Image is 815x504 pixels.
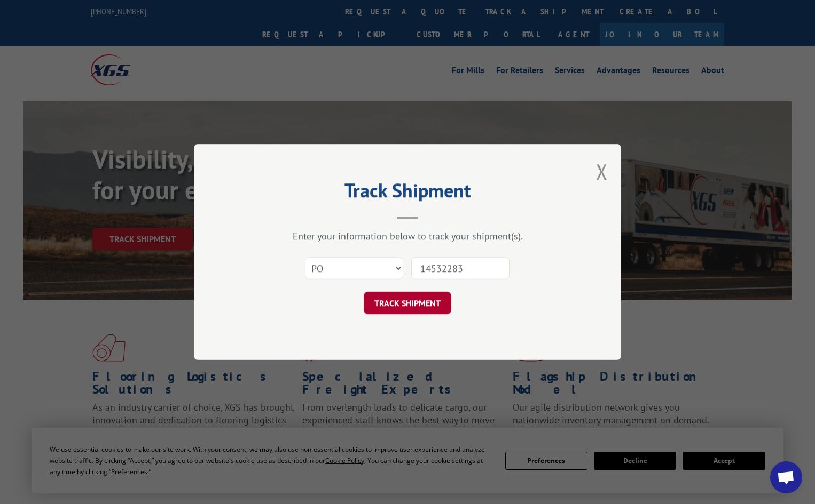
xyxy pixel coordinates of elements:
h2: Track Shipment [247,183,568,203]
button: TRACK SHIPMENT [364,292,451,314]
input: Number(s) [411,257,510,279]
button: Close modal [596,157,608,186]
div: Open chat [770,461,802,493]
div: Enter your information below to track your shipment(s). [247,230,568,242]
